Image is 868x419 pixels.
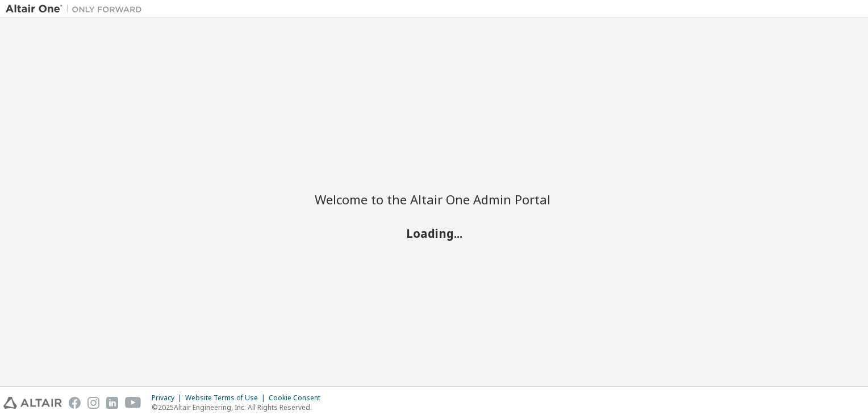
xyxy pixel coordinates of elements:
[269,393,327,403] div: Cookie Consent
[106,397,118,409] img: linkedin.svg
[125,397,141,409] img: youtube.svg
[69,397,81,409] img: facebook.svg
[152,393,185,403] div: Privacy
[315,191,553,207] h2: Welcome to the Altair One Admin Portal
[185,393,269,403] div: Website Terms of Use
[152,403,327,412] p: © 2025 Altair Engineering, Inc. All Rights Reserved.
[6,3,148,15] img: Altair One
[87,397,99,409] img: instagram.svg
[3,397,62,409] img: altair_logo.svg
[315,226,553,241] h2: Loading...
